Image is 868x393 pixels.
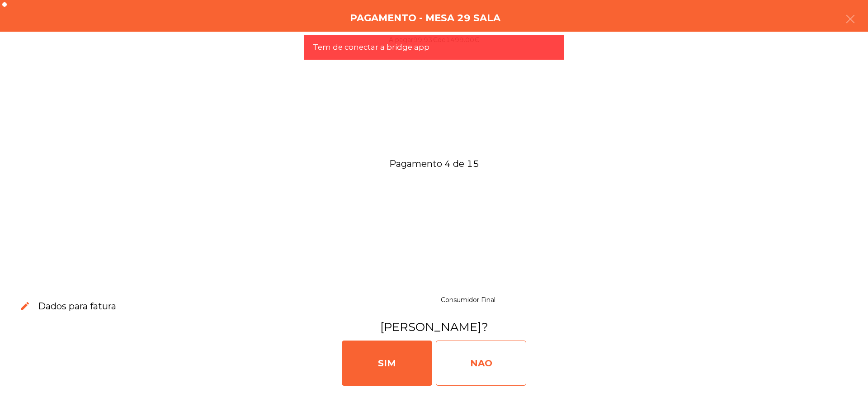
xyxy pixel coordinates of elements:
[313,42,429,53] span: Tem de conectar a bridge app
[12,294,38,319] button: edit
[441,296,495,304] span: Consumidor Final
[10,319,858,335] h3: [PERSON_NAME]?
[11,155,857,172] span: Pagamento 4 de 15
[436,341,526,386] div: NAO
[38,300,116,313] h3: Dados para fatura
[342,341,432,386] div: SIM
[19,301,30,312] span: edit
